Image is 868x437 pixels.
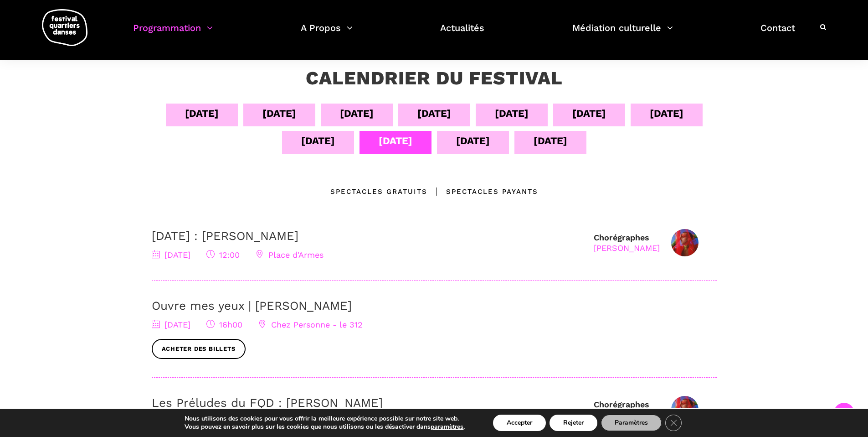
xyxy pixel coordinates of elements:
a: Médiation culturelle [572,20,673,47]
button: Close GDPR Cookie Banner [665,415,682,431]
a: [DATE] : [PERSON_NAME] [152,229,298,243]
p: Vous pouvez en savoir plus sur les cookies que nous utilisons ou les désactiver dans . [185,423,465,431]
div: [DATE] [379,133,412,149]
span: 12:00 [206,250,240,260]
button: Paramètres [601,415,662,431]
div: [DATE] [417,105,451,121]
h3: Calendrier du festival [306,67,563,90]
a: Contact [760,20,795,47]
div: [DATE] [495,105,529,121]
a: Actualités [440,20,484,47]
span: Place d'Armes [256,250,324,260]
div: [DATE] [301,133,335,149]
button: Rejeter [550,415,597,431]
div: [DATE] [572,105,606,121]
img: logo-fqd-med [42,9,87,46]
div: [PERSON_NAME] [594,243,660,253]
button: paramètres [431,423,463,431]
div: [DATE] [340,105,374,121]
div: [DATE] [456,133,490,149]
span: Chez Personne - le 312 [258,320,363,329]
div: Spectacles gratuits [330,186,427,197]
div: [DATE] [650,105,683,121]
div: Chorégraphes [594,232,660,254]
a: Acheter des billets [152,339,246,359]
a: Ouvre mes yeux | [PERSON_NAME] [152,299,352,312]
p: Nous utilisons des cookies pour vous offrir la meilleure expérience possible sur notre site web. [185,415,465,423]
a: A Propos [301,20,353,47]
div: [DATE] [262,105,296,121]
div: Chorégraphes [594,399,660,421]
div: Spectacles Payants [427,186,538,197]
button: Accepter [493,415,546,431]
a: Programmation [133,20,213,47]
div: [DATE] [185,105,219,121]
span: 16h00 [206,320,242,329]
div: [DATE] [534,133,567,149]
span: [DATE] [152,320,190,329]
span: [DATE] [152,250,190,260]
img: Nicholas Bellefleur [671,396,699,423]
a: Les Préludes du FQD : [PERSON_NAME] [152,396,383,410]
img: Nicholas Bellefleur [671,229,699,256]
